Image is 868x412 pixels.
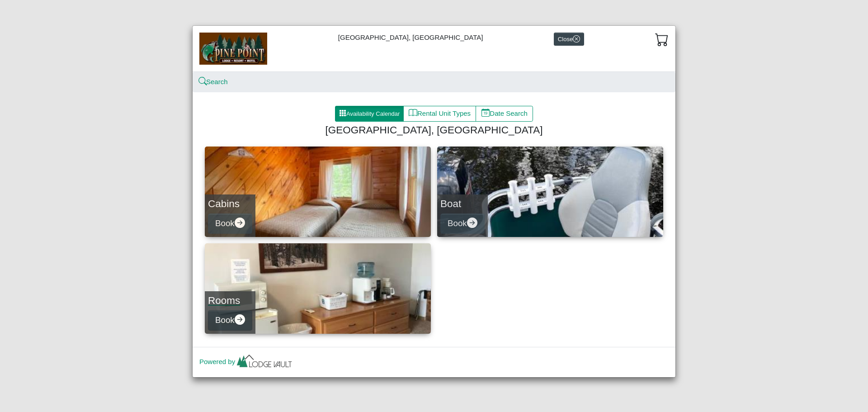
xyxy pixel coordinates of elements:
svg: search [199,78,206,85]
button: calendar dateDate Search [476,106,533,122]
svg: cart [655,33,669,46]
svg: arrow right circle fill [235,314,245,325]
a: Powered by [199,358,294,365]
div: [GEOGRAPHIC_DATA], [GEOGRAPHIC_DATA] [193,26,675,71]
button: grid3x3 gap fillAvailability Calendar [335,106,404,122]
img: b144ff98-a7e1-49bd-98da-e9ae77355310.jpg [199,33,267,64]
button: Bookarrow right circle fill [440,213,485,234]
a: searchSearch [199,78,228,85]
svg: calendar date [481,109,490,117]
h4: Cabins [208,198,252,210]
svg: arrow right circle fill [235,218,245,228]
img: lv-small.ca335149.png [235,352,294,372]
button: bookRental Unit Types [403,106,476,122]
svg: book [409,109,417,117]
h4: Boat [440,198,485,210]
button: Closex circle [554,33,584,46]
svg: x circle [573,35,580,43]
button: Bookarrow right circle fill [208,310,252,331]
svg: grid3x3 gap fill [339,109,346,117]
h4: Rooms [208,294,252,307]
h4: [GEOGRAPHIC_DATA], [GEOGRAPHIC_DATA] [208,124,660,136]
svg: arrow right circle fill [467,218,477,228]
button: Bookarrow right circle fill [208,213,252,234]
